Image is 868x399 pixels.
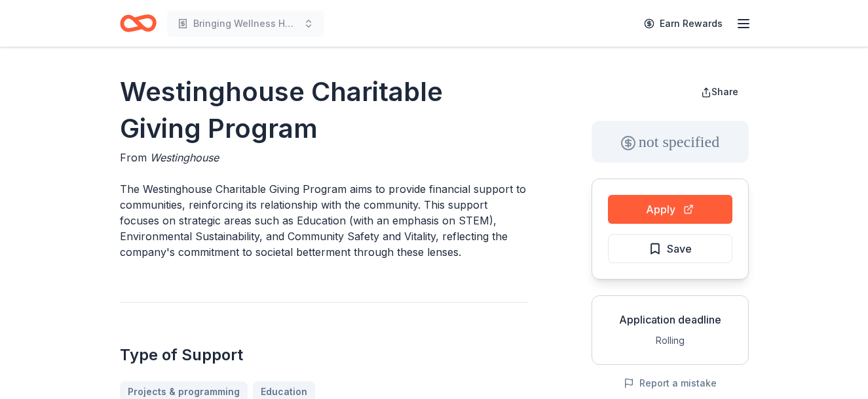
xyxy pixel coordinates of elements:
span: Share [711,86,738,97]
span: Bringing Wellness Home [193,16,298,31]
div: Rolling [603,333,738,348]
div: Application deadline [603,312,738,327]
a: Earn Rewards [636,12,730,35]
button: Share [690,79,749,105]
button: Bringing Wellness Home [167,10,324,37]
a: Home [120,8,157,39]
span: Save [667,240,692,257]
h2: Type of Support [120,345,529,366]
span: Westinghouse [150,151,219,164]
button: Report a mistake [624,375,717,391]
button: Apply [608,195,732,224]
div: not specified [592,121,749,163]
button: Save [608,234,732,263]
h1: Westinghouse Charitable Giving Program [120,73,529,147]
p: The Westinghouse Charitable Giving Program aims to provide financial support to communities, rein... [120,181,529,260]
div: From [120,150,529,165]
